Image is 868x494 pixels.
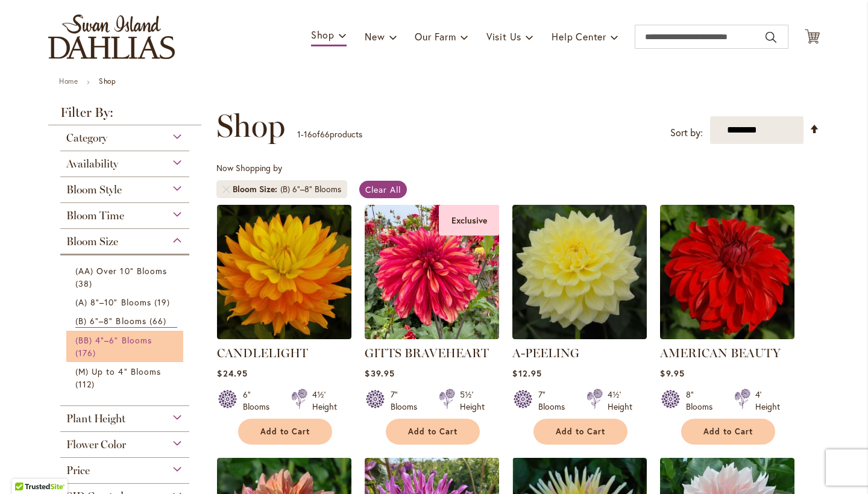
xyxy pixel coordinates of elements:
[408,427,458,437] span: Add to Cart
[556,427,605,437] span: Add to Cart
[660,346,781,360] a: AMERICAN BEAUTY
[512,205,647,339] img: A-Peeling
[365,367,394,379] span: $39.95
[154,296,173,308] span: 19
[608,389,632,413] div: 4½' Height
[75,315,146,327] span: (B) 6"–8" Blooms
[9,451,43,485] iframe: Launch Accessibility Center
[66,412,125,425] span: Plant Height
[359,181,407,198] a: Clear All
[75,296,177,308] a: (A) 8"–10" Blooms 19
[681,419,775,445] button: Add to Cart
[670,122,703,144] label: Sort by:
[512,367,541,379] span: $12.95
[297,128,301,140] span: 1
[703,427,753,437] span: Add to Cart
[75,314,177,328] a: (B) 6"–8" Blooms 66
[216,108,285,144] span: Shop
[217,205,351,339] img: CANDLELIGHT
[260,427,310,437] span: Add to Cart
[48,106,201,125] strong: Filter By:
[75,366,161,377] span: (M) Up to 4" Blooms
[217,367,247,379] span: $24.95
[297,125,362,144] p: - of products
[75,334,152,346] span: (BB) 4"–6" Blooms
[75,277,95,290] span: 38
[365,205,499,339] img: GITTS BRAVEHEART
[460,389,485,413] div: 5½' Height
[533,419,627,445] button: Add to Cart
[538,389,572,413] div: 7" Blooms
[512,330,647,342] a: A-Peeling
[217,346,308,360] a: CANDLELIGHT
[66,235,118,248] span: Bloom Size
[660,205,794,339] img: AMERICAN BEAUTY
[660,330,794,342] a: AMERICAN BEAUTY
[66,131,107,145] span: Category
[66,157,118,170] span: Availability
[216,162,282,174] span: Now Shopping by
[66,183,122,196] span: Bloom Style
[415,30,456,43] span: Our Farm
[149,314,169,327] span: 66
[280,183,341,195] div: (B) 6"–8" Blooms
[365,330,499,342] a: GITTS BRAVEHEART Exclusive
[48,14,175,59] a: store logo
[755,389,780,413] div: 4' Height
[75,378,98,390] span: 112
[217,330,351,342] a: CANDLELIGHT
[75,334,177,359] a: (BB) 4"–6" Blooms 176
[75,264,177,290] a: (AA) Over 10" Blooms 38
[66,209,124,222] span: Bloom Time
[486,30,521,43] span: Visit Us
[222,186,230,193] a: Remove Bloom Size (B) 6"–8" Blooms
[75,365,177,390] a: (M) Up to 4" Blooms 112
[660,367,684,379] span: $9.95
[386,419,480,445] button: Add to Cart
[312,389,337,413] div: 4½' Height
[66,438,126,451] span: Flower Color
[320,128,330,140] span: 66
[365,346,489,360] a: GITTS BRAVEHEART
[233,183,280,195] span: Bloom Size
[552,30,606,43] span: Help Center
[66,464,90,477] span: Price
[99,77,116,86] strong: Shop
[512,346,579,360] a: A-PEELING
[238,419,332,445] button: Add to Cart
[304,128,312,140] span: 16
[59,77,78,86] a: Home
[365,184,401,195] span: Clear All
[243,389,277,413] div: 6" Blooms
[365,30,385,43] span: New
[75,296,151,308] span: (A) 8"–10" Blooms
[75,346,99,359] span: 176
[686,389,720,413] div: 8" Blooms
[311,28,335,41] span: Shop
[391,389,424,413] div: 7" Blooms
[75,265,167,277] span: (AA) Over 10" Blooms
[439,205,499,236] div: Exclusive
